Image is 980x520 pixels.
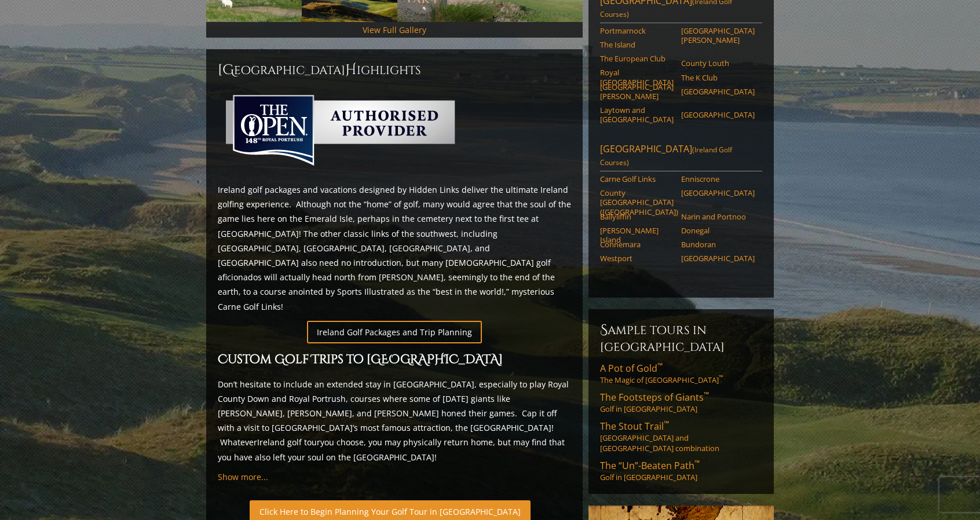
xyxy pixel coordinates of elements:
sup: ™ [719,374,723,382]
a: Ireland Golf Packages and Trip Planning [307,321,482,343]
h2: Custom Golf Trips to [GEOGRAPHIC_DATA] [218,350,571,370]
a: Bundoran [681,240,755,249]
sup: ™ [664,419,669,429]
a: Ballyliffin [600,212,674,221]
span: The “Un”-Beaten Path [600,459,700,472]
a: A Pot of Gold™The Magic of [GEOGRAPHIC_DATA]™ [600,362,762,385]
a: County [GEOGRAPHIC_DATA] ([GEOGRAPHIC_DATA]) [600,188,674,217]
a: [GEOGRAPHIC_DATA][PERSON_NAME] [681,26,755,45]
a: [GEOGRAPHIC_DATA] [681,110,755,119]
span: The Footsteps of Giants [600,391,709,404]
p: Ireland golf packages and vacations designed by Hidden Links deliver the ultimate Ireland golfing... [218,182,571,314]
a: The K Club [681,73,755,82]
sup: ™ [704,390,709,400]
h6: Sample Tours in [GEOGRAPHIC_DATA] [600,321,762,355]
a: [GEOGRAPHIC_DATA][PERSON_NAME] [600,82,674,101]
a: Ireland golf tour [257,437,320,448]
a: View Full Gallery [363,24,426,35]
a: Narin and Portnoo [681,212,755,221]
a: County Louth [681,58,755,68]
span: H [345,61,357,79]
a: The Island [600,40,674,49]
a: The Footsteps of Giants™Golf in [GEOGRAPHIC_DATA] [600,391,762,414]
sup: ™ [657,361,663,371]
a: Connemara [600,240,674,249]
a: [GEOGRAPHIC_DATA] [681,254,755,263]
a: The Stout Trail™[GEOGRAPHIC_DATA] and [GEOGRAPHIC_DATA] combination [600,420,762,453]
a: Show more... [218,471,268,482]
sup: ™ [694,458,700,468]
span: (Ireland Golf Courses) [600,145,732,167]
a: Donegal [681,226,755,235]
a: Royal [GEOGRAPHIC_DATA] [600,68,674,87]
span: The Stout Trail [600,420,669,433]
a: Carne Golf Links [600,174,674,184]
a: Westport [600,254,674,263]
a: [GEOGRAPHIC_DATA] [681,87,755,96]
a: [PERSON_NAME] Island [600,226,674,245]
a: The European Club [600,54,674,63]
a: [GEOGRAPHIC_DATA] [681,188,755,197]
a: The “Un”-Beaten Path™Golf in [GEOGRAPHIC_DATA] [600,459,762,482]
a: Portmarnock [600,26,674,35]
span: A Pot of Gold [600,362,663,375]
a: Laytown and [GEOGRAPHIC_DATA] [600,105,674,124]
p: Don’t hesitate to include an extended stay in [GEOGRAPHIC_DATA], especially to play Royal County ... [218,377,571,464]
a: Enniscrone [681,174,755,184]
a: [GEOGRAPHIC_DATA](Ireland Golf Courses) [600,142,762,171]
h2: [GEOGRAPHIC_DATA] ighlights [218,61,571,79]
